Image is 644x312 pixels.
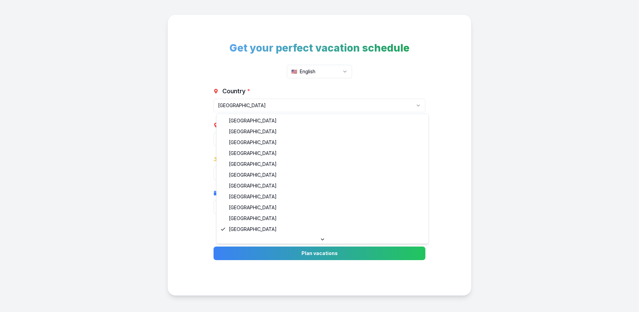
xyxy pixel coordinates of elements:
[229,226,277,233] span: [GEOGRAPHIC_DATA]
[229,172,277,178] span: [GEOGRAPHIC_DATA]
[229,128,277,135] span: [GEOGRAPHIC_DATA]
[229,117,277,124] span: [GEOGRAPHIC_DATA]
[229,161,277,168] span: [GEOGRAPHIC_DATA]
[229,150,277,157] span: [GEOGRAPHIC_DATA]
[229,204,277,211] span: [GEOGRAPHIC_DATA]
[229,139,277,146] span: [GEOGRAPHIC_DATA]
[229,182,277,189] span: [GEOGRAPHIC_DATA]
[229,193,277,200] span: [GEOGRAPHIC_DATA]
[229,215,277,222] span: [GEOGRAPHIC_DATA]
